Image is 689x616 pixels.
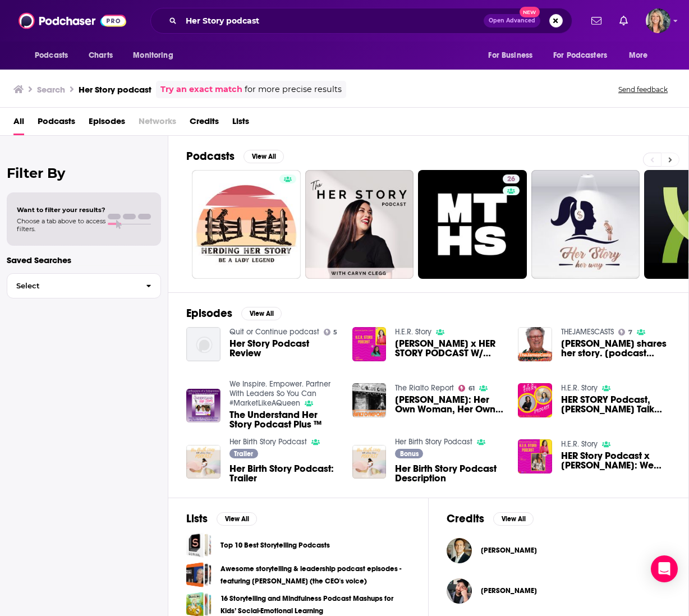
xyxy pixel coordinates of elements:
[150,8,572,34] div: Search podcasts, credits, & more...
[186,149,284,163] a: PodcastsView All
[518,439,552,474] a: HER Story Podcast x Jearlean Taylor: We are all "different to make a difference
[186,327,221,361] img: Her Story Podcast Review
[27,45,82,66] button: open menu
[186,149,235,163] h2: Podcasts
[229,379,330,408] a: We Inspire. Empower. Partner With Leaders So You Can #MarketLikeAQueen
[160,83,242,96] a: Try an exact match
[488,48,532,63] span: For Business
[221,539,330,551] a: Top 10 Best Storytelling Podcasts
[518,327,552,361] img: Farah Dehmouni Jashanmal shares her story. [podcast extract]
[186,562,212,587] a: Awesome storytelling & leadership podcast episodes - featuring Gina Balarin (the CEO's voice)
[561,339,670,358] span: [PERSON_NAME] shares her story. [podcast extract]
[352,327,387,361] a: APRIL TAYLOR x HER STORY PODCAST W/ J. Jamison
[17,206,105,214] span: Want to filter your results?
[37,84,65,95] h3: Search
[481,546,537,555] a: Hernan Lopez
[395,464,504,483] a: Her Birth Story Podcast Description
[7,165,161,181] h2: Filter By
[646,8,670,33] img: User Profile
[447,573,670,609] button: Philip HernandezPhilip Hernandez
[651,555,678,582] div: Open Intercom Messenger
[133,48,173,63] span: Monitoring
[546,45,623,66] button: open menu
[561,451,670,470] span: HER Story Podcast x [PERSON_NAME]: We are all "different to make a difference
[221,563,410,587] a: Awesome storytelling & leadership podcast episodes - featuring [PERSON_NAME] (the CEO's voice)
[447,538,472,563] a: Hernan Lopez
[518,383,552,417] img: HER STORY Podcast, J. Jamison’s Talk with Dr. Tiffany
[395,437,472,447] a: Her Birth Story Podcast
[395,339,504,358] a: APRIL TAYLOR x HER STORY PODCAST W/ J. Jamison
[447,512,484,526] h2: Credits
[17,217,105,233] span: Choose a tab above to access filters.
[244,150,284,163] button: View All
[234,450,253,457] span: Trailer
[232,112,249,135] a: Lists
[89,112,125,135] span: Episodes
[629,48,648,63] span: More
[400,450,419,457] span: Bonus
[38,112,75,135] span: Podcasts
[125,45,187,66] button: open menu
[7,282,137,289] span: Select
[447,578,472,604] img: Philip Hernandez
[628,330,632,335] span: 7
[418,170,527,279] a: 26
[186,306,232,320] h2: Episodes
[186,389,221,423] img: The Understand Her Story Podcast Plus ™
[229,339,339,358] a: Her Story Podcast Review
[561,395,670,414] span: HER STORY Podcast, [PERSON_NAME] Talk with Dr. Tiffany
[190,112,219,135] a: Credits
[447,532,670,568] button: Hernan LopezHernan Lopez
[79,84,151,95] h3: Her Story podcast
[352,445,387,479] img: Her Birth Story Podcast Description
[229,464,339,483] a: Her Birth Story Podcast: Trailer
[81,45,120,66] a: Charts
[229,437,307,447] a: Her Birth Story Podcast
[458,385,475,392] a: 61
[561,327,614,337] a: THEJAMESCASTS
[186,306,282,320] a: EpisodesView All
[615,85,671,94] button: Send feedback
[7,273,161,298] button: Select
[561,395,670,414] a: HER STORY Podcast, J. Jamison’s Talk with Dr. Tiffany
[7,255,161,265] p: Saved Searches
[484,14,540,27] button: Open AdvancedNew
[520,7,540,17] span: New
[480,45,546,66] button: open menu
[553,48,607,63] span: For Podcasters
[217,512,257,526] button: View All
[618,329,632,335] a: 7
[241,307,282,320] button: View All
[481,586,537,595] span: [PERSON_NAME]
[19,10,126,31] img: Podchaser - Follow, Share and Rate Podcasts
[493,512,534,526] button: View All
[245,83,342,96] span: for more precise results
[186,445,221,479] img: Her Birth Story Podcast: Trailer
[503,174,520,183] a: 26
[139,112,176,135] span: Networks
[89,48,113,63] span: Charts
[615,11,632,30] a: Show notifications dropdown
[561,439,598,449] a: H.E.R. Story
[181,12,484,30] input: Search podcasts, credits, & more...
[395,327,431,337] a: H.E.R. Story
[561,383,598,393] a: H.E.R. Story
[395,395,504,414] a: Lynn LeMay: Her Own Woman, Her Own Story – Podcast 81
[186,512,208,526] h2: Lists
[646,8,670,33] span: Logged in as lisa.beech
[229,410,339,429] a: The Understand Her Story Podcast Plus ™
[561,339,670,358] a: Farah Dehmouni Jashanmal shares her story. [podcast extract]
[186,532,212,558] span: Top 10 Best Storytelling Podcasts
[13,112,24,135] a: All
[352,383,387,417] img: Lynn LeMay: Her Own Woman, Her Own Story – Podcast 81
